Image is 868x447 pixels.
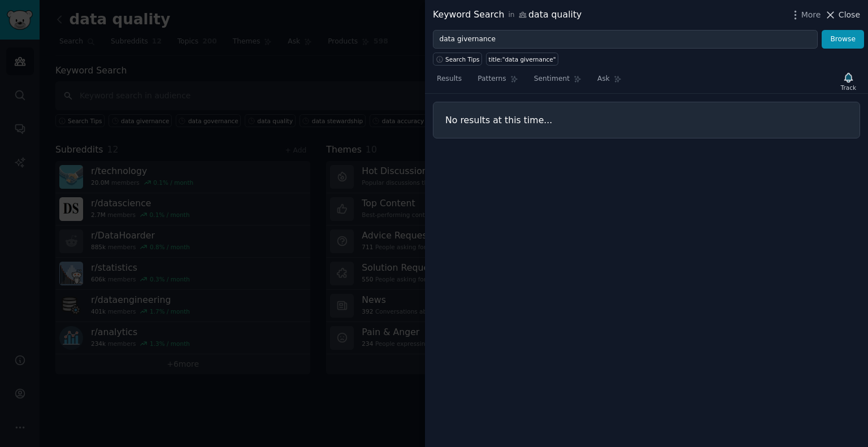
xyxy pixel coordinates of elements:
[474,70,522,93] a: Patterns
[597,74,610,84] span: Ask
[593,70,626,93] a: Ask
[437,74,462,84] span: Results
[433,70,466,93] a: Results
[486,53,558,66] a: title:"data givernance"
[433,53,482,66] button: Search Tips
[530,70,585,93] a: Sentiment
[841,84,856,92] div: Track
[508,10,514,20] span: in
[824,9,860,21] button: Close
[445,114,848,126] h3: No results at this time...
[478,74,506,84] span: Patterns
[789,9,821,21] button: More
[839,9,860,21] span: Close
[837,70,860,93] button: Track
[433,30,818,49] input: Try a keyword related to your business
[801,9,821,21] span: More
[433,8,581,22] div: Keyword Search data quality
[534,74,570,84] span: Sentiment
[445,55,480,63] span: Search Tips
[489,55,556,63] div: title:"data givernance"
[822,30,864,49] button: Browse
